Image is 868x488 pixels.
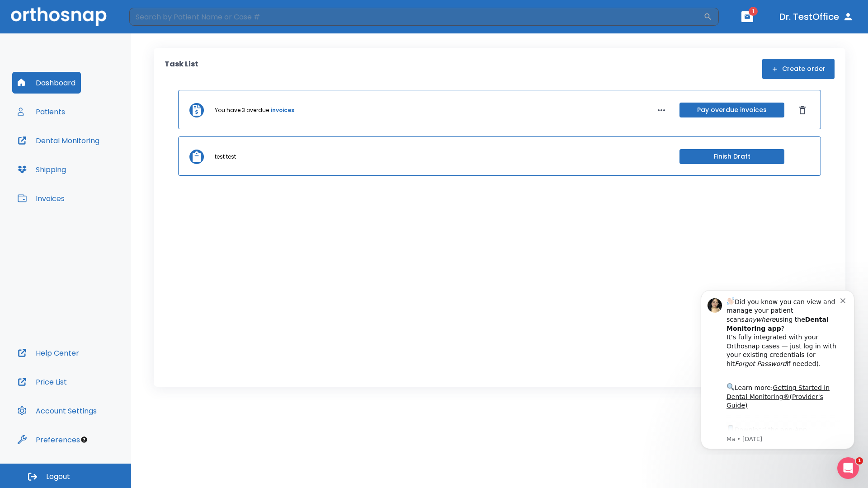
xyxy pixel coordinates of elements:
[679,149,784,164] button: Finish Draft
[12,159,71,180] button: Shipping
[80,436,88,444] div: Tooltip anchor
[215,153,236,161] p: test test
[12,130,105,151] button: Dental Monitoring
[12,342,85,364] button: Help Center
[837,457,859,479] iframe: Intercom live chat
[795,103,810,117] button: Dismiss
[11,7,107,26] img: Orthosnap
[153,14,160,21] button: Dismiss notification
[12,400,102,422] button: Account Settings
[12,188,70,209] button: Invoices
[39,144,120,160] a: App Store
[12,72,81,94] button: Dashboard
[215,106,269,114] p: You have 3 overdue
[39,153,153,161] p: Message from Ma, sent 5w ago
[12,101,71,122] button: Patients
[856,457,863,465] span: 1
[12,371,72,393] button: Price List
[679,103,784,117] button: Pay overdue invoices
[129,8,703,26] input: Search by Patient Name or Case #
[46,472,70,482] span: Logout
[749,7,758,16] span: 1
[687,282,868,455] iframe: Intercom notifications message
[776,9,857,25] button: Dr. TestOffice
[165,59,198,79] p: Task List
[12,429,85,450] button: Preferences
[762,59,835,79] button: Create order
[271,106,294,114] a: invoices
[39,142,153,188] div: Download the app: | ​ Let us know if you need help getting started!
